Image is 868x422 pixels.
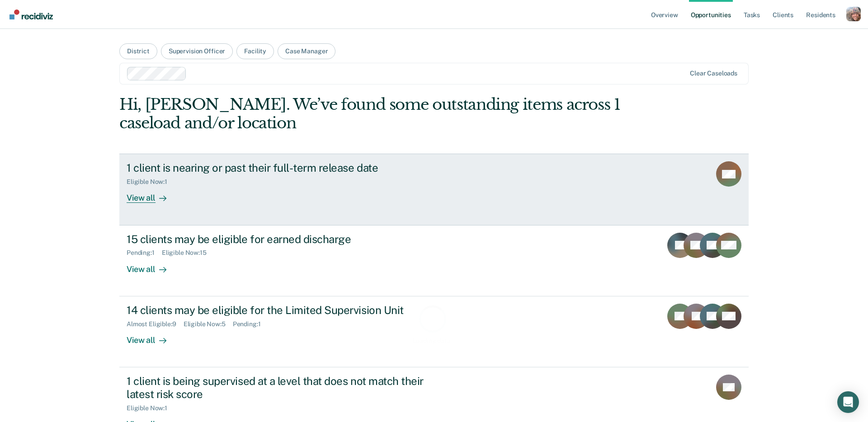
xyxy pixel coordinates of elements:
button: Case Manager [278,43,335,59]
div: 15 clients may be eligible for earned discharge [127,233,444,246]
div: 14 clients may be eligible for the Limited Supervision Unit [127,304,444,317]
a: 15 clients may be eligible for earned dischargePending:1Eligible Now:15View all [119,225,749,296]
button: District [119,43,157,59]
div: View all [127,328,177,345]
div: View all [127,186,177,203]
img: Recidiviz [9,9,53,19]
div: 1 client is being supervised at a level that does not match their latest risk score [127,375,444,401]
div: Pending : 1 [233,320,268,328]
div: Open Intercom Messenger [837,391,859,413]
div: Eligible Now : 15 [162,249,214,257]
div: 1 client is nearing or past their full-term release date [127,161,444,174]
button: Profile dropdown button [846,7,861,21]
div: Clear caseloads [690,70,737,77]
div: Pending : 1 [127,249,162,257]
button: Facility [236,43,274,59]
a: 1 client is nearing or past their full-term release dateEligible Now:1View all [119,154,749,225]
div: View all [127,257,177,274]
div: Eligible Now : 1 [127,404,175,412]
div: Hi, [PERSON_NAME]. We’ve found some outstanding items across 1 caseload and/or location [119,95,623,132]
div: Almost Eligible : 9 [127,320,184,328]
div: Eligible Now : 5 [184,320,233,328]
button: Supervision Officer [161,43,233,59]
a: 14 clients may be eligible for the Limited Supervision UnitAlmost Eligible:9Eligible Now:5Pending... [119,296,749,367]
div: Eligible Now : 1 [127,178,175,186]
